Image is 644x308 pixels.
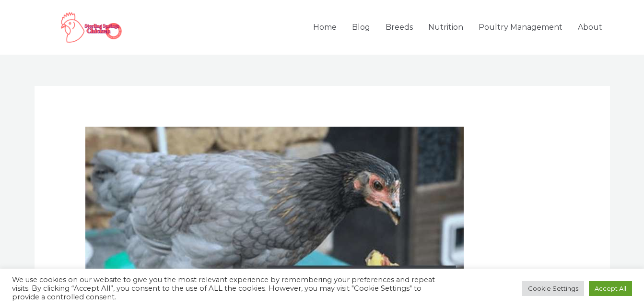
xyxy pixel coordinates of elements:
[305,11,344,44] a: Home
[421,11,471,44] a: Nutrition
[570,11,610,44] a: About
[35,8,152,47] img: Sterling Springs Chicken
[305,11,610,44] nav: Site Navigation
[12,275,446,301] div: We use cookies on our website to give you the most relevant experience by remembering your prefer...
[589,281,632,296] a: Accept All
[471,11,570,44] a: Poultry Management
[344,11,378,44] a: Blog
[378,11,421,44] a: Breeds
[522,281,584,296] a: Cookie Settings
